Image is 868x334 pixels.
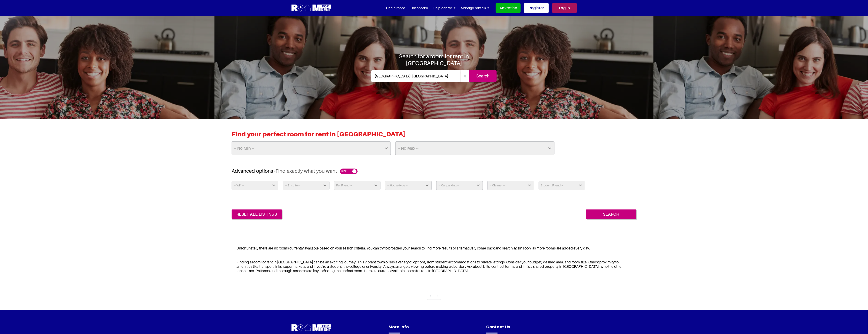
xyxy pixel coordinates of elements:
[232,243,636,253] div: Unfortunately there are no rooms currently available based on your search criteria. You can try t...
[552,3,577,13] a: Log in
[232,168,636,174] h3: Advanced options -
[276,168,337,174] span: Find exactly what you want
[389,324,480,334] h4: More Info
[586,209,636,219] input: Search
[232,130,636,141] h2: Find your perfect room for rent in [GEOGRAPHIC_DATA]
[434,291,441,300] li: « Previous
[232,257,636,276] div: Finding a room for rent in [GEOGRAPHIC_DATA] can be an exciting journey. This vibrant town offers...
[496,3,521,13] a: Advertise
[291,4,332,12] img: Logo for Room for Rent, featuring a welcoming design with a house icon and modern typography
[371,53,497,66] h1: Search for a room for rent in [GEOGRAPHIC_DATA]
[232,209,282,219] a: reset all listings
[411,5,428,11] a: Dashboard
[461,5,489,11] a: Manage rentals
[486,324,577,334] h4: Contact Us
[427,291,434,300] li: « Previous
[469,70,497,82] input: Search
[434,5,455,11] a: Help center
[291,324,332,332] img: Room For Rent
[386,5,405,11] a: Find a room
[371,70,461,82] input: Where do you want to live. Search by town or postcode
[524,3,549,13] a: Register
